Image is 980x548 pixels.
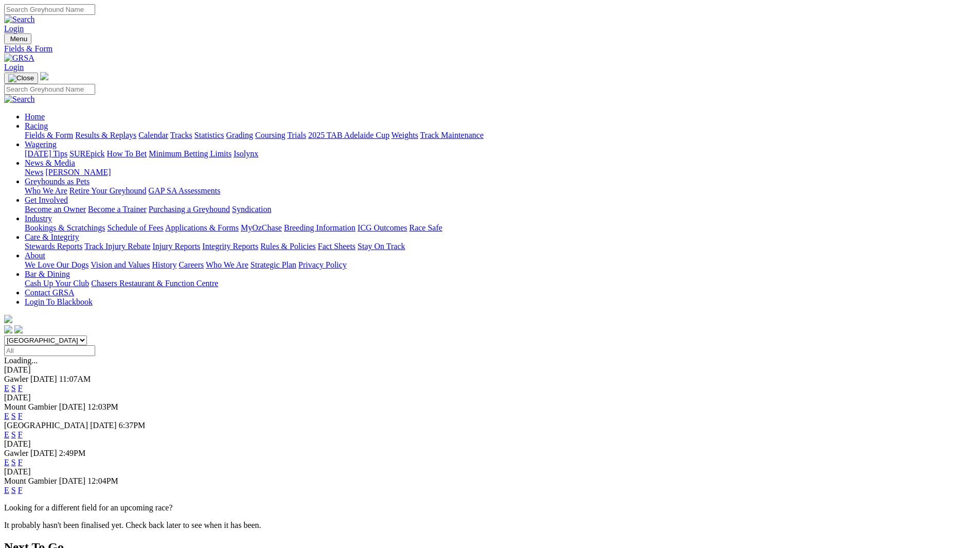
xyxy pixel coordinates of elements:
div: Wagering [25,149,976,158]
a: History [152,260,176,269]
a: E [4,430,9,439]
img: logo-grsa-white.png [4,315,12,323]
a: Login [4,63,24,72]
a: Retire Your Greyhound [69,186,147,195]
span: Gawler [4,375,28,383]
a: E [4,384,9,393]
a: Syndication [232,205,271,214]
a: Coursing [255,131,286,139]
a: Fields & Form [4,44,976,54]
div: Greyhounds as Pets [25,186,976,196]
div: Care & Integrity [25,242,976,251]
a: E [4,412,9,420]
a: Statistics [194,131,224,139]
p: Looking for a different field for an upcoming race? [4,503,976,512]
a: Fact Sheets [318,242,355,251]
span: 6:37PM [119,421,146,430]
a: F [18,486,23,494]
a: Strategic Plan [251,260,296,269]
span: Mount Gambier [4,402,57,411]
a: [DATE] Tips [25,149,67,158]
img: Close [8,74,34,82]
span: [DATE] [59,476,86,485]
a: Become an Owner [25,205,86,214]
div: [DATE] [4,467,976,476]
input: Search [4,4,95,15]
a: Racing [25,121,48,130]
span: [DATE] [30,449,57,457]
a: ICG Outcomes [358,223,407,232]
a: SUREpick [69,149,104,158]
a: Vision and Values [91,260,150,269]
a: Login To Blackbook [25,297,93,306]
a: Track Injury Rebate [84,242,150,251]
div: Get Involved [25,205,976,214]
a: S [11,486,16,494]
a: Industry [25,214,52,223]
a: Stay On Track [358,242,405,251]
span: [DATE] [59,402,86,411]
img: logo-grsa-white.png [40,72,48,80]
span: [DATE] [90,421,117,430]
a: Who We Are [206,260,248,269]
a: Calendar [138,131,168,139]
button: Toggle navigation [4,73,38,84]
a: Minimum Betting Limits [149,149,231,158]
span: 12:03PM [87,402,118,411]
a: News [25,168,43,176]
img: twitter.svg [14,325,23,333]
button: Toggle navigation [4,33,31,44]
a: Rules & Policies [260,242,316,251]
a: GAP SA Assessments [149,186,221,195]
a: S [11,458,16,467]
span: 12:04PM [87,476,118,485]
div: [DATE] [4,439,976,449]
a: Wagering [25,140,57,149]
a: Who We Are [25,186,67,195]
a: F [18,458,23,467]
a: Privacy Policy [298,260,347,269]
a: E [4,458,9,467]
a: Isolynx [234,149,258,158]
a: 2025 TAB Adelaide Cup [308,131,389,139]
a: F [18,412,23,420]
a: Integrity Reports [202,242,258,251]
a: Cash Up Your Club [25,279,89,288]
a: About [25,251,45,260]
a: Race Safe [409,223,442,232]
a: Applications & Forms [165,223,239,232]
a: Bookings & Scratchings [25,223,105,232]
img: Search [4,15,35,24]
input: Search [4,84,95,95]
a: [PERSON_NAME] [45,168,111,176]
a: Careers [179,260,204,269]
a: Stewards Reports [25,242,82,251]
div: [DATE] [4,365,976,375]
a: Care & Integrity [25,233,79,241]
span: Menu [10,35,27,43]
a: News & Media [25,158,75,167]
a: Injury Reports [152,242,200,251]
div: About [25,260,976,270]
img: facebook.svg [4,325,12,333]
a: Results & Replays [75,131,136,139]
a: Bar & Dining [25,270,70,278]
div: Bar & Dining [25,279,976,288]
a: Login [4,24,24,33]
a: Grading [226,131,253,139]
a: Greyhounds as Pets [25,177,90,186]
input: Select date [4,345,95,356]
a: We Love Our Dogs [25,260,88,269]
span: 11:07AM [59,375,91,383]
a: S [11,412,16,420]
a: F [18,384,23,393]
div: Industry [25,223,976,233]
a: S [11,384,16,393]
img: Search [4,95,35,104]
a: E [4,486,9,494]
img: GRSA [4,54,34,63]
span: [GEOGRAPHIC_DATA] [4,421,88,430]
partial: It probably hasn't been finalised yet. Check back later to see when it has been. [4,521,261,529]
div: Racing [25,131,976,140]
